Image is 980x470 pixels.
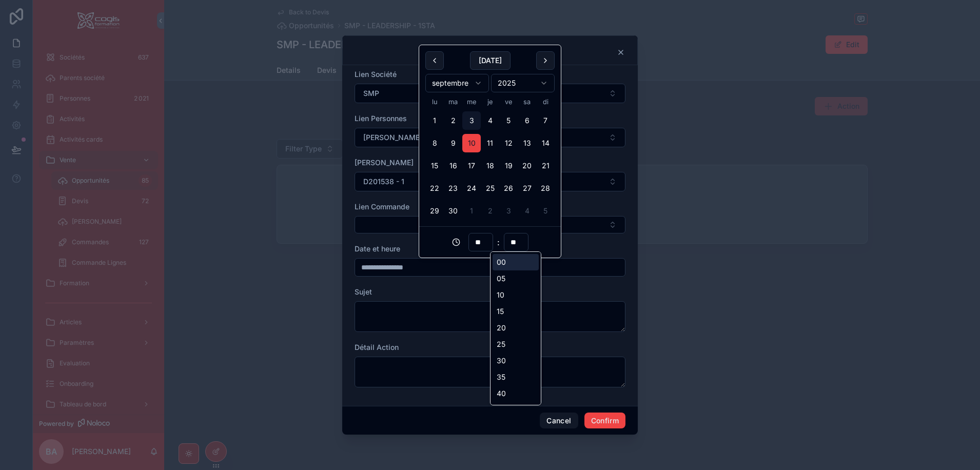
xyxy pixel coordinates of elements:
button: vendredi 19 septembre 2025 [499,156,518,175]
th: samedi [518,96,536,107]
th: vendredi [499,96,518,107]
button: Select Button [355,128,625,147]
table: septembre 2025 [425,96,555,220]
th: jeudi [481,96,499,107]
button: samedi 6 septembre 2025 [518,111,536,130]
button: dimanche 28 septembre 2025 [536,179,555,198]
div: 40 [493,385,539,402]
button: mardi 16 septembre 2025 [444,156,462,175]
button: lundi 8 septembre 2025 [425,134,444,152]
button: Cancel [540,413,578,429]
button: samedi 13 septembre 2025 [518,134,536,152]
div: Suggestions [490,251,541,405]
span: D201538 - 1 [363,177,404,187]
th: dimanche [536,96,555,107]
button: vendredi 26 septembre 2025 [499,179,518,198]
button: lundi 15 septembre 2025 [425,156,444,175]
button: jeudi 2 octobre 2025 [481,202,499,220]
span: Détail Action [355,343,399,351]
span: Sujet [355,287,372,296]
span: Lien Commande [355,202,409,211]
span: [PERSON_NAME] [355,158,414,167]
div: : [425,233,555,251]
span: Lien Société [355,70,397,79]
button: mardi 30 septembre 2025 [444,202,462,220]
div: 00 [493,254,539,270]
button: mercredi 1 octobre 2025 [462,202,481,220]
button: jeudi 4 septembre 2025 [481,111,499,130]
button: Today, mercredi 3 septembre 2025 [462,111,481,130]
button: jeudi 25 septembre 2025 [481,179,499,198]
button: jeudi 18 septembre 2025 [481,156,499,175]
div: 05 [493,270,539,287]
button: dimanche 7 septembre 2025 [536,111,555,130]
button: vendredi 5 septembre 2025 [499,111,518,130]
button: mercredi 10 septembre 2025, selected [462,134,481,152]
button: mercredi 17 septembre 2025 [462,156,481,175]
span: Date et heure [355,244,400,253]
div: 30 [493,352,539,369]
button: samedi 27 septembre 2025 [518,179,536,198]
button: mardi 23 septembre 2025 [444,179,462,198]
div: 15 [493,303,539,320]
div: 25 [493,336,539,352]
button: vendredi 12 septembre 2025 [499,134,518,152]
button: samedi 4 octobre 2025 [518,202,536,220]
button: dimanche 21 septembre 2025 [536,156,555,175]
button: Select Button [355,172,625,191]
div: 10 [493,287,539,303]
button: dimanche 5 octobre 2025 [536,202,555,220]
div: 35 [493,369,539,385]
button: mercredi 24 septembre 2025 [462,179,481,198]
button: mardi 9 septembre 2025 [444,134,462,152]
span: [PERSON_NAME] [363,132,422,143]
button: Select Button [355,216,625,233]
button: jeudi 11 septembre 2025 [481,134,499,152]
button: Select Button [355,84,625,103]
div: 20 [493,320,539,336]
button: lundi 22 septembre 2025 [425,179,444,198]
th: mardi [444,96,462,107]
button: dimanche 14 septembre 2025 [536,134,555,152]
span: Lien Personnes [355,114,407,123]
button: [DATE] [470,51,511,70]
span: SMP [363,88,379,99]
button: lundi 29 septembre 2025 [425,202,444,220]
button: vendredi 3 octobre 2025 [499,202,518,220]
th: mercredi [462,96,481,107]
button: lundi 1 septembre 2025 [425,111,444,130]
th: lundi [425,96,444,107]
button: mardi 2 septembre 2025 [444,111,462,130]
button: samedi 20 septembre 2025 [518,156,536,175]
div: 45 [493,402,539,418]
button: Confirm [584,413,625,429]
